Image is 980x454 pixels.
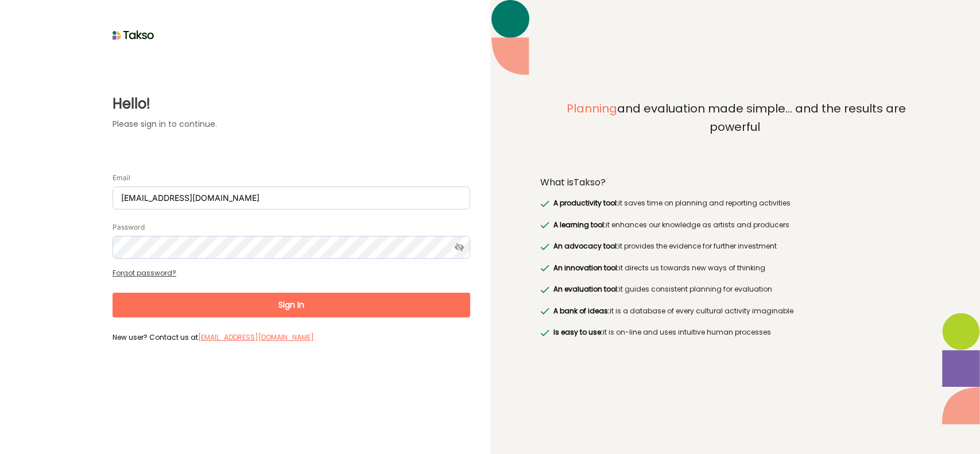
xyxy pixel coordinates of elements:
a: [EMAIL_ADDRESS][DOMAIN_NAME] [198,332,314,342]
img: greenRight [540,265,549,271]
label: [EMAIL_ADDRESS][DOMAIN_NAME] [198,332,314,343]
span: An innovation tool: [553,263,619,273]
span: A productivity tool: [553,198,618,208]
img: greenRight [540,286,549,293]
a: Forgot password? [113,268,176,278]
span: A bank of ideas: [553,306,610,316]
span: An evaluation tool: [553,284,619,294]
img: greenRight [540,222,549,228]
label: it provides the evidence for further investment [551,240,777,252]
span: Takso? [574,176,606,189]
label: Email [113,173,130,183]
label: it saves time on planning and reporting activities [551,197,791,209]
label: it guides consistent planning for evaluation [551,284,772,295]
label: and evaluation made simple... and the results are powerful [540,100,930,162]
label: it is a database of every cultural activity imaginable [551,305,793,317]
span: A learning tool: [553,220,606,230]
label: Hello! [113,94,470,114]
label: What is [540,177,606,188]
span: Is easy to use: [553,327,603,337]
img: greenRight [540,308,549,315]
img: greenRight [540,329,549,336]
label: New user? Contact us at [113,332,470,342]
button: Sign In [113,293,470,317]
label: Please sign in to continue. [113,118,470,130]
label: it enhances our knowledge as artists and producers [551,219,789,231]
img: taksoLoginLogo [113,26,154,44]
label: it directs us towards new ways of thinking [551,262,765,274]
label: Password [113,223,145,232]
label: it is on-line and uses intuitive human processes [551,327,771,338]
span: Planning [567,100,617,117]
span: An advocacy tool: [553,241,618,251]
input: Email [113,187,470,209]
img: greenRight [540,200,549,207]
img: greenRight [540,243,549,250]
